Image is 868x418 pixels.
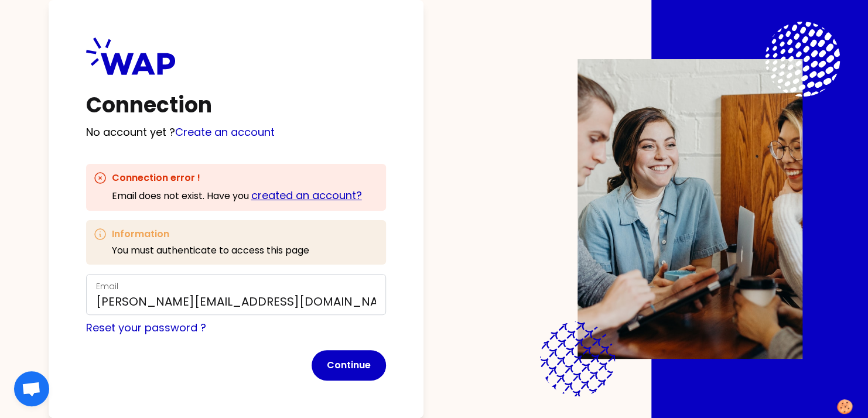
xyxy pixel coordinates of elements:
p: No account yet ? [86,124,386,141]
a: Create an account [175,125,275,139]
a: Reset your password ? [86,320,206,335]
button: Continue [312,350,386,381]
div: Open chat [14,371,49,406]
label: Email [96,280,118,292]
h1: Connection [86,94,386,117]
div: Email does not exist . Have you [112,187,362,204]
img: Description [577,59,802,359]
h3: Information [112,227,309,241]
p: You must authenticate to access this page [112,244,309,258]
h3: Connection error ! [112,171,362,185]
a: created an account? [251,188,362,203]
